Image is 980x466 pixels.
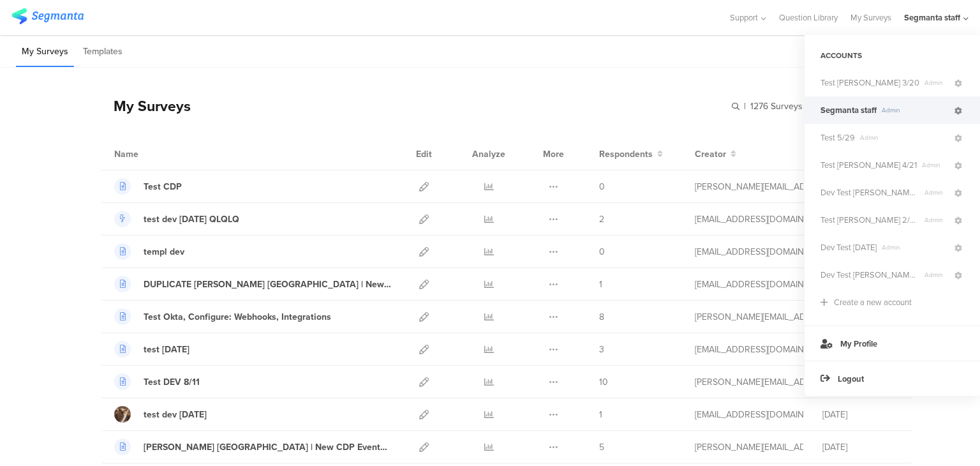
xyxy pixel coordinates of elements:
[742,100,748,113] span: |
[114,178,182,195] a: Test CDP
[410,138,438,170] div: Edit
[599,440,604,454] span: 5
[599,245,605,259] span: 0
[695,147,736,161] button: Creator
[820,77,919,89] span: Test Nevin 3/20
[805,45,980,66] div: ACCOUNTS
[540,138,567,170] div: More
[919,78,953,87] span: Admin
[144,310,331,324] div: Test Okta, Configure: Webhooks, Integrations
[820,214,919,226] span: Test Nevin 2/26
[599,310,604,324] span: 8
[599,180,605,193] span: 0
[834,296,912,308] div: Create a new account
[695,310,803,324] div: raymund@segmanta.com
[919,270,953,280] span: Admin
[730,11,758,24] span: Support
[470,138,508,170] div: Analyze
[820,241,877,253] span: Dev Test 1.20.25
[144,375,200,389] div: Test DEV 8/11
[695,180,803,193] div: riel@segmanta.com
[11,8,84,24] img: segmanta logo
[695,343,803,356] div: channelle@segmanta.com
[77,37,128,67] li: Templates
[855,133,953,142] span: Admin
[599,375,608,389] span: 10
[695,408,803,421] div: eliran@segmanta.com
[599,147,653,161] span: Respondents
[144,213,239,226] div: test dev aug 11 QLQLQ
[750,100,803,113] span: 1276 Surveys
[838,373,864,385] span: Logout
[144,180,182,193] div: Test CDP
[917,160,953,170] span: Admin
[695,278,803,291] div: svyatoslav@segmanta.com
[919,215,953,225] span: Admin
[820,159,917,171] span: Test Nevin 4/21
[114,373,200,390] a: Test DEV 8/11
[599,147,663,161] button: Respondents
[114,406,207,423] a: test dev [DATE]
[114,211,239,227] a: test dev [DATE] QLQLQ
[599,278,602,291] span: 1
[919,188,953,197] span: Admin
[101,95,191,117] div: My Surveys
[877,105,953,115] span: Admin
[114,147,191,161] div: Name
[599,343,604,356] span: 3
[114,439,391,455] a: [PERSON_NAME] [GEOGRAPHIC_DATA] | New CDP Events, sgrd
[114,341,189,357] a: test [DATE]
[820,186,919,199] span: Dev Test Nevin 1.24
[904,11,960,24] div: Segmanta staff
[144,343,189,356] div: test 8.11.25
[695,375,803,389] div: raymund@segmanta.com
[840,338,877,350] span: My Profile
[599,408,602,421] span: 1
[114,243,184,260] a: templ dev
[820,269,919,281] span: Dev Test Riel 01.24.25
[877,243,953,252] span: Admin
[114,276,391,292] a: DUPLICATE [PERSON_NAME] [GEOGRAPHIC_DATA] | New CDP Events
[144,245,184,259] div: templ dev
[695,147,726,161] span: Creator
[822,408,899,421] div: [DATE]
[695,213,803,226] div: eliran@segmanta.com
[820,104,877,116] span: Segmanta staff
[599,213,604,226] span: 2
[16,37,74,67] li: My Surveys
[144,440,391,454] div: Nevin NC | New CDP Events, sgrd
[822,440,899,454] div: [DATE]
[144,408,207,421] div: test dev mon 11 aug
[820,132,855,144] span: Test 5/29
[695,245,803,259] div: eliran@segmanta.com
[805,326,980,361] a: My Profile
[144,278,391,291] div: DUPLICATE Nevin NC | New CDP Events
[114,308,331,325] a: Test Okta, Configure: Webhooks, Integrations
[695,440,803,454] div: raymund@segmanta.com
